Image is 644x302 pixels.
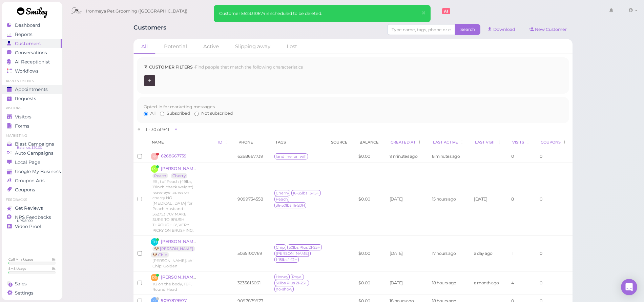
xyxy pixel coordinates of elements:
[2,57,62,67] a: AI Receptionist
[161,153,187,158] span: 6268667739
[270,134,326,150] th: Tags
[199,275,203,280] span: Note
[151,275,203,280] a: DS [PERSON_NAME]
[536,236,573,271] td: 0
[151,238,158,246] span: TH
[133,24,166,36] h1: Customers
[15,281,27,287] span: Sales
[274,244,286,250] span: Chip
[2,79,62,83] li: Appointments
[2,21,62,30] a: Dashboard
[8,266,26,271] div: SMS Usage
[152,258,193,268] span: [PERSON_NAME]: chi Chip: Golden
[160,112,164,116] input: Subscribed
[2,30,62,39] a: Reports
[390,280,403,286] span: [DATE]
[227,39,278,54] a: Slipping away
[152,282,191,292] span: 1/2 on the body, TBF, Round Head
[52,257,56,262] div: 1 %
[2,185,62,194] a: Coupons
[157,127,161,132] span: of
[346,6,412,17] input: Search customer
[274,250,311,257] span: [PERSON_NAME]
[144,110,155,116] label: All
[15,214,51,220] span: NPS Feedbacks
[428,134,470,150] th: Last Active
[417,5,430,21] button: Close
[390,153,418,159] span: 9 minutes ago
[274,274,290,280] span: Honey
[274,257,299,263] span: 1-15lbs 1-12H
[233,163,270,235] td: 9099734558
[390,196,403,202] span: [DATE]
[2,112,62,121] a: Visitors
[194,64,303,70] span: · Find people that match the following characteristics
[2,222,62,231] a: Video Proof
[15,141,54,147] span: Blast Campaigns
[432,250,456,257] span: 17 hours ago
[2,94,62,103] a: Requests
[233,236,270,271] td: 5035100769
[507,271,536,295] td: 4
[2,213,62,222] a: NPS Feedbacks NPS® 100
[507,134,536,150] th: Visits
[2,158,62,167] a: Local Page
[233,271,270,295] td: 3235615061
[274,153,308,159] span: landline_or_wifi
[15,178,45,184] span: Groupon Ads
[199,239,203,244] span: Note
[86,2,187,21] span: Ironmaya Pet Grooming ([GEOGRAPHIC_DATA])
[432,196,456,202] span: 15 hours ago
[354,150,386,163] td: $0.00
[15,150,54,156] span: Auto Campaigns
[274,280,309,286] span: 50lbs Plus 21-25H
[194,112,199,116] input: Not subscribed
[151,252,169,258] a: 🐶 Chip
[536,150,573,163] td: 0
[2,121,62,131] a: Forms
[279,39,305,54] a: Lost
[291,274,304,280] span: Royel
[482,24,521,35] button: Download
[432,280,456,286] span: 18 hours ago
[2,288,62,298] a: Settings
[151,165,158,173] span: RC
[354,134,386,150] th: Balance
[274,286,294,292] span: no-show
[536,163,573,235] td: 0
[354,271,386,295] td: $0.00
[133,39,155,54] a: All
[151,274,158,281] span: DS
[17,145,42,150] span: Balance: $20.00
[291,190,321,196] span: 16-35lbs 13-15H
[507,163,536,235] td: 8
[2,48,62,57] a: Conversations
[15,87,48,92] span: Appointments
[2,279,62,288] a: Sales
[354,236,386,271] td: $0.00
[15,22,40,28] span: Dashboard
[2,106,62,111] li: Visitors
[2,167,62,176] a: Google My Business
[15,169,61,174] span: Google My Business
[151,153,187,158] a: 6 6268667739
[536,134,573,150] th: Coupons
[15,96,36,101] span: Requests
[287,244,322,250] span: 50lbs Plus 21-25H
[144,112,148,116] input: All
[15,123,29,129] span: Forms
[274,190,290,196] span: Cherry
[390,250,403,257] span: [DATE]
[621,279,637,295] div: Open Intercom Messenger
[194,110,233,116] label: Not subscribed
[2,133,62,138] li: Marketing
[15,114,32,120] span: Visitors
[421,8,425,18] span: ×
[2,67,62,76] a: Workflows
[15,68,39,74] span: Workflows
[507,150,536,163] td: 0
[15,59,50,65] span: AI Receptionist
[144,64,193,70] label: Customer filters
[474,196,487,202] span: [DATE]
[2,149,62,158] a: Auto Campaigns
